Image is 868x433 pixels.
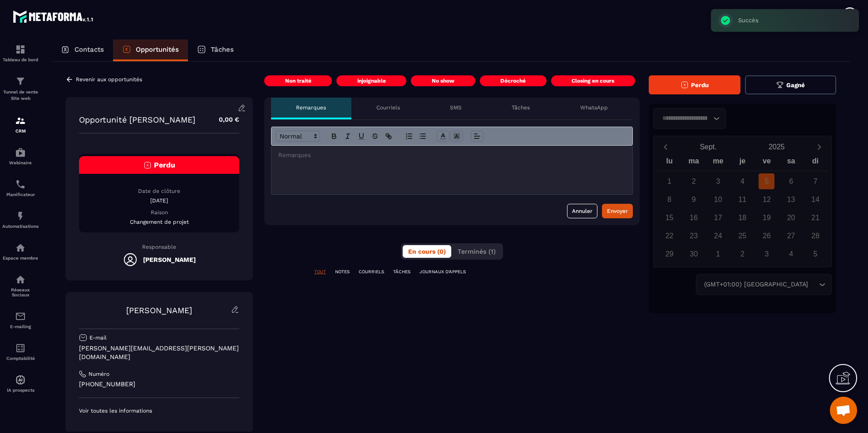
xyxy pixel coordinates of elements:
img: logo [13,8,94,25]
a: Opportunités [113,39,188,61]
p: Date de clôture [79,187,239,195]
p: Contacts [74,45,104,54]
p: [PERSON_NAME][EMAIL_ADDRESS][PERSON_NAME][DOMAIN_NAME] [79,344,239,361]
a: automationsautomationsAutomatisations [2,204,39,236]
img: automations [15,374,26,385]
img: accountant [15,343,26,354]
p: Tableau de bord [2,57,39,62]
p: injoignable [357,77,386,84]
p: Planificateur [2,192,39,197]
p: E-mailing [2,324,39,329]
p: [DATE] [79,197,239,204]
p: Opportunité [PERSON_NAME] [79,115,195,124]
p: Opportunités [136,45,179,54]
p: Numéro [89,370,109,378]
p: Voir toutes les informations [79,407,239,414]
p: E-mail [89,334,107,341]
a: Contacts [52,39,113,61]
img: social-network [15,274,26,285]
span: Terminés (1) [458,248,496,255]
p: COURRIELS [359,269,384,275]
img: scheduler [15,179,26,190]
p: Tunnel de vente Site web [2,89,39,102]
span: Perdu [154,161,175,169]
h5: [PERSON_NAME] [143,256,196,263]
span: En cours (0) [408,248,446,255]
a: Tâches [188,39,243,61]
p: Courriels [376,104,400,111]
p: Remarques [296,104,326,111]
a: schedulerschedulerPlanificateur [2,172,39,204]
p: Changement de projet [79,218,239,226]
p: Automatisations [2,224,39,229]
a: formationformationTableau de bord [2,37,39,69]
span: Perdu [691,82,709,89]
p: CRM [2,128,39,133]
p: TOUT [314,269,326,275]
p: Comptabilité [2,356,39,361]
button: En cours (0) [403,245,451,258]
p: NOTES [335,269,350,275]
img: formation [15,76,26,87]
a: [PERSON_NAME] [126,305,192,315]
p: Revenir aux opportunités [76,76,142,83]
p: Non traité [285,77,311,84]
p: JOURNAUX D'APPELS [419,269,466,275]
a: Ouvrir le chat [830,397,857,424]
button: Annuler [567,204,597,218]
p: Webinaire [2,160,39,165]
p: Espace membre [2,256,39,261]
p: IA prospects [2,388,39,393]
a: accountantaccountantComptabilité [2,336,39,368]
img: automations [15,242,26,253]
button: Terminés (1) [452,245,501,258]
img: automations [15,147,26,158]
a: social-networksocial-networkRéseaux Sociaux [2,267,39,304]
button: Perdu [649,75,740,94]
img: email [15,311,26,322]
a: emailemailE-mailing [2,304,39,336]
p: TÂCHES [393,269,410,275]
p: 0,00 € [210,111,239,128]
img: formation [15,115,26,126]
p: Tâches [211,45,234,54]
p: Réseaux Sociaux [2,287,39,297]
p: SMS [450,104,462,111]
div: Envoyer [607,207,628,216]
p: Tâches [512,104,530,111]
p: Décroché [500,77,526,84]
p: Responsable [79,244,239,250]
a: automationsautomationsEspace membre [2,236,39,267]
a: automationsautomationsWebinaire [2,140,39,172]
p: WhatsApp [580,104,608,111]
a: formationformationTunnel de vente Site web [2,69,39,108]
a: formationformationCRM [2,108,39,140]
img: automations [15,211,26,221]
p: [PHONE_NUMBER] [79,380,239,389]
span: Gagné [786,82,805,89]
button: Envoyer [602,204,633,218]
button: Gagné [745,75,836,94]
img: formation [15,44,26,55]
p: Raison [79,209,239,216]
p: Closing en cours [572,77,614,84]
p: No show [432,77,454,84]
